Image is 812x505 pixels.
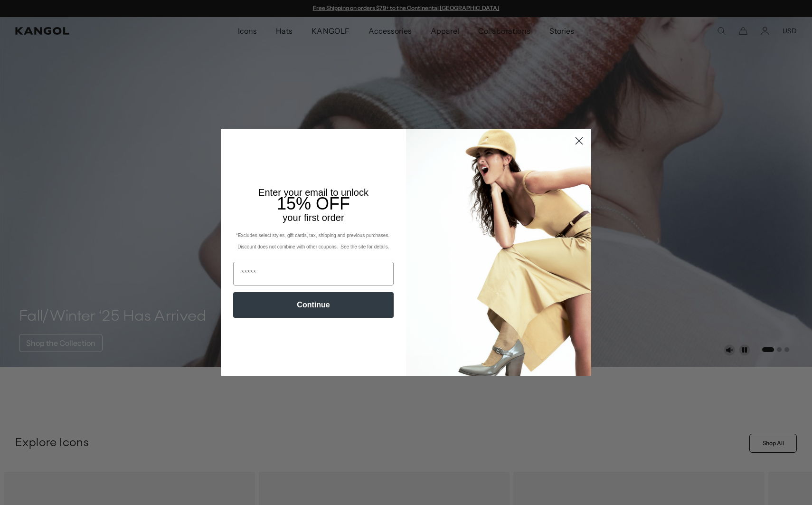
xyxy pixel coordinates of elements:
[258,187,368,198] span: Enter your email to unlock
[233,262,394,286] input: Email
[236,233,391,249] span: *Excludes select styles, gift cards, tax, shipping and previous purchases. Discount does not comb...
[283,212,344,223] span: your first order
[571,133,587,149] button: Close dialog
[277,194,350,213] span: 15% OFF
[406,129,591,376] img: 93be19ad-e773-4382-80b9-c9d740c9197f.jpeg
[233,292,394,318] button: Continue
